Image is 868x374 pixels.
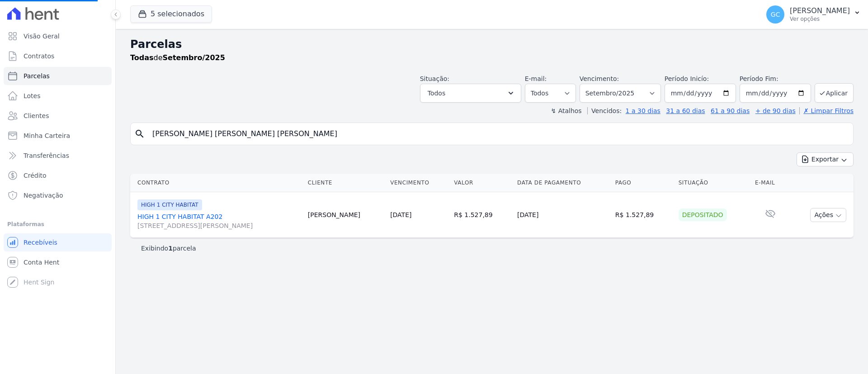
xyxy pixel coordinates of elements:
[137,212,301,230] a: HIGH 1 CITY HABITAT A202[STREET_ADDRESS][PERSON_NAME]
[387,174,450,192] th: Vencimento
[130,36,854,52] h2: Parcelas
[420,84,521,103] button: Todos
[141,244,196,253] p: Exibindo parcela
[525,75,547,82] label: E-mail:
[514,192,612,238] td: [DATE]
[612,174,675,192] th: Pago
[4,87,112,105] a: Lotes
[24,52,54,61] span: Contratos
[4,67,112,85] a: Parcelas
[4,186,112,204] a: Negativação
[4,233,112,251] a: Recebíveis
[759,2,868,27] button: GC [PERSON_NAME] Ver opções
[675,174,751,192] th: Situação
[810,208,846,222] button: Ações
[168,245,173,252] b: 1
[4,166,112,185] a: Crédito
[24,71,50,80] span: Parcelas
[4,253,112,271] a: Conta Hent
[711,107,750,114] a: 61 a 90 dias
[587,107,622,114] label: Vencidos:
[626,107,660,114] a: 1 a 30 dias
[7,219,108,230] div: Plataformas
[799,107,854,114] a: ✗ Limpar Filtros
[4,47,112,65] a: Contratos
[740,74,811,84] label: Período Fim:
[4,147,112,165] a: Transferências
[130,53,154,62] strong: Todas
[163,53,225,62] strong: Setembro/2025
[304,174,387,192] th: Cliente
[4,127,112,145] a: Minha Carteira
[450,192,514,238] td: R$ 1.527,89
[815,83,854,103] button: Aplicar
[137,199,202,210] span: HIGH 1 CITY HABITAT
[755,107,796,114] a: + de 90 dias
[24,131,70,140] span: Minha Carteira
[4,107,112,125] a: Clientes
[612,192,675,238] td: R$ 1.527,89
[790,6,850,15] p: [PERSON_NAME]
[24,171,47,180] span: Crédito
[790,15,850,23] p: Ver opções
[137,221,301,230] span: [STREET_ADDRESS][PERSON_NAME]
[450,174,514,192] th: Valor
[771,11,780,18] span: GC
[24,32,60,41] span: Visão Geral
[130,174,304,192] th: Contrato
[304,192,387,238] td: [PERSON_NAME]
[665,75,709,82] label: Período Inicío:
[24,191,63,200] span: Negativação
[428,88,445,99] span: Todos
[134,128,145,139] i: search
[797,152,854,166] button: Exportar
[24,238,57,247] span: Recebíveis
[130,52,225,63] p: de
[514,174,612,192] th: Data de Pagamento
[130,5,212,23] button: 5 selecionados
[751,174,789,192] th: E-mail
[420,75,449,82] label: Situação:
[147,125,849,143] input: Buscar por nome do lote ou do cliente
[679,208,727,221] div: Depositado
[4,27,112,45] a: Visão Geral
[390,211,411,218] a: [DATE]
[24,91,41,100] span: Lotes
[24,111,49,120] span: Clientes
[666,107,705,114] a: 31 a 60 dias
[24,151,69,160] span: Transferências
[551,107,581,114] label: ↯ Atalhos
[24,258,59,267] span: Conta Hent
[580,75,619,82] label: Vencimento:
